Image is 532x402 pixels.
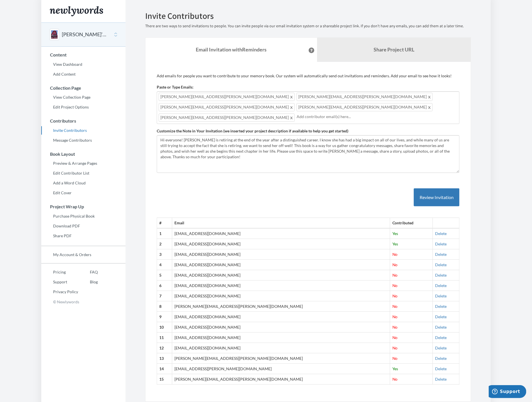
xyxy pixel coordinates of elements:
[392,241,398,246] span: Yes
[62,31,107,38] button: [PERSON_NAME]’s Retirement Book
[435,325,447,329] a: Delete
[157,260,172,270] th: 4
[41,126,126,135] a: Invite Contributors
[157,84,194,90] label: Paste or Type Emails:
[392,314,398,319] span: No
[157,291,172,301] th: 7
[41,189,126,197] a: Edit Cover
[435,366,447,371] a: Delete
[41,222,126,230] a: Download PDF
[41,179,126,187] a: Add a Word Cloud
[42,204,126,209] h3: Project Wrap Up
[392,335,398,340] span: No
[145,11,471,21] h2: Invite Contributors
[159,103,295,111] span: [PERSON_NAME][EMAIL_ADDRESS][PERSON_NAME][DOMAIN_NAME]
[172,312,390,322] td: [EMAIL_ADDRESS][DOMAIN_NAME]
[42,152,126,157] h3: Book Layout
[159,114,295,122] span: [PERSON_NAME][EMAIL_ADDRESS][PERSON_NAME][DOMAIN_NAME]
[392,356,398,361] span: No
[172,281,390,291] td: [EMAIL_ADDRESS][DOMAIN_NAME]
[42,52,126,57] h3: Content
[435,314,447,319] a: Delete
[41,93,126,101] a: View Collection Page
[78,268,98,276] a: FAQ
[435,335,447,340] a: Delete
[172,291,390,301] td: [EMAIL_ADDRESS][DOMAIN_NAME]
[392,345,398,350] span: No
[157,239,172,249] th: 2
[435,231,447,236] a: Delete
[414,188,460,207] button: Review Invitation
[157,322,172,333] th: 10
[172,343,390,353] td: [EMAIL_ADDRESS][DOMAIN_NAME]
[78,278,98,286] a: Blog
[157,270,172,281] th: 5
[392,377,398,381] span: No
[42,85,126,91] h3: Collection Page
[392,293,398,298] span: No
[172,218,390,228] th: Email
[157,135,460,173] textarea: Hi everyone! [PERSON_NAME] is retiring at the end of the year after a distinguished career. I kno...
[41,268,78,276] a: Pricing
[41,278,78,286] a: Support
[392,366,398,371] span: Yes
[157,281,172,291] th: 6
[172,322,390,333] td: [EMAIL_ADDRESS][DOMAIN_NAME]
[392,262,398,267] span: No
[157,301,172,312] th: 8
[435,262,447,267] a: Delete
[392,273,398,277] span: No
[435,304,447,309] a: Delete
[159,93,295,101] span: [PERSON_NAME][EMAIL_ADDRESS][PERSON_NAME][DOMAIN_NAME]
[435,273,447,277] a: Delete
[157,73,460,79] p: Add emails for people you want to contribute to your memory book. Our system will automatically s...
[41,103,126,111] a: Edit Project Options
[157,218,172,228] th: #
[435,293,447,298] a: Delete
[157,228,172,239] th: 1
[157,333,172,343] th: 11
[145,23,471,29] p: There are two ways to send invitations to people. You can invite people via our email invitation ...
[172,239,390,249] td: [EMAIL_ADDRESS][DOMAIN_NAME]
[392,304,398,309] span: No
[41,212,126,220] a: Purchase Physical Book
[172,249,390,260] td: [EMAIL_ADDRESS][DOMAIN_NAME]
[157,312,172,322] th: 9
[41,70,126,78] a: Add Content
[297,93,433,101] span: [PERSON_NAME][EMAIL_ADDRESS][PERSON_NAME][DOMAIN_NAME]
[196,46,267,53] strong: Email Invitation with Reminders
[157,364,172,374] th: 14
[297,114,458,120] input: Add contributor email(s) here...
[489,385,526,399] iframe: Opens a widget where you can chat to one of our agents
[172,270,390,281] td: [EMAIL_ADDRESS][DOMAIN_NAME]
[172,301,390,312] td: [PERSON_NAME][EMAIL_ADDRESS][PERSON_NAME][DOMAIN_NAME]
[41,159,126,168] a: Preview & Arrange Pages
[297,103,433,111] span: [PERSON_NAME][EMAIL_ADDRESS][PERSON_NAME][DOMAIN_NAME]
[41,250,126,259] a: My Account & Orders
[435,377,447,381] a: Delete
[41,169,126,177] a: Edit Contributor List
[157,128,348,134] label: Customize the Note in Your Invitation (we inserted your project description if available to help ...
[435,252,447,257] a: Delete
[172,353,390,364] td: [PERSON_NAME][EMAIL_ADDRESS][PERSON_NAME][DOMAIN_NAME]
[172,228,390,239] td: [EMAIL_ADDRESS][DOMAIN_NAME]
[157,374,172,385] th: 15
[392,283,398,288] span: No
[41,288,78,296] a: Privacy Policy
[42,118,126,123] h3: Contributors
[41,297,126,306] p: © Newlywords
[41,60,126,69] a: View Dashboard
[392,252,398,257] span: No
[172,374,390,385] td: [PERSON_NAME][EMAIL_ADDRESS][PERSON_NAME][DOMAIN_NAME]
[435,356,447,361] a: Delete
[157,249,172,260] th: 3
[157,343,172,353] th: 12
[435,241,447,246] a: Delete
[172,364,390,374] td: [EMAIL_ADDRESS][PERSON_NAME][DOMAIN_NAME]
[374,46,414,53] b: Share Project URL
[435,283,447,288] a: Delete
[172,333,390,343] td: [EMAIL_ADDRESS][DOMAIN_NAME]
[50,6,103,16] img: Newlywords logo
[390,218,433,228] th: Contributed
